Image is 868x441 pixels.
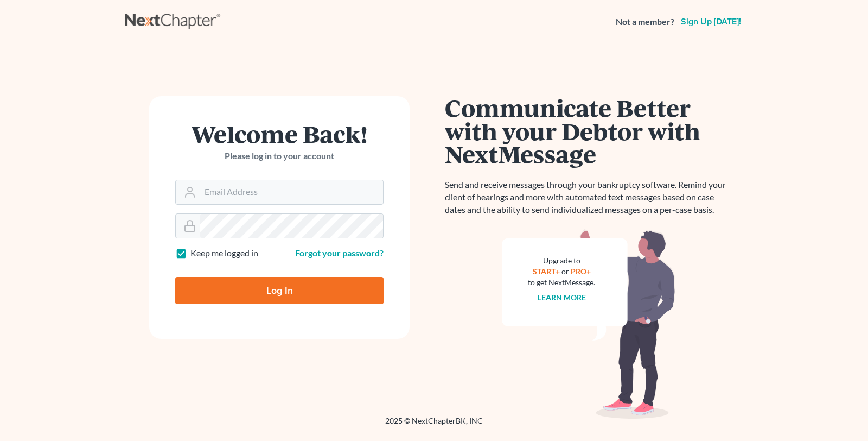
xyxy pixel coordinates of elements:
[125,415,743,435] div: 2025 © NextChapterBK, INC
[528,255,595,266] div: Upgrade to
[190,247,258,260] label: Keep me logged in
[175,277,384,304] input: Log In
[200,180,383,204] input: Email Address
[616,16,674,28] strong: Not a member?
[295,248,384,258] a: Forgot your password?
[679,17,743,26] a: Sign up [DATE]!
[175,122,384,146] h1: Welcome Back!
[561,267,569,276] span: or
[533,267,560,276] a: START+
[175,150,384,162] p: Please log in to your account
[571,267,591,276] a: PRO+
[445,96,732,166] h1: Communicate Better with your Debtor with NextMessage
[502,229,675,419] img: nextmessage_bg-59042aed3d76b12b5cd301f8e5b87938c9018125f34e5fa2b7a6b67550977c72.svg
[528,277,595,288] div: to get NextMessage.
[445,179,732,216] p: Send and receive messages through your bankruptcy software. Remind your client of hearings and mo...
[538,293,586,302] a: Learn more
